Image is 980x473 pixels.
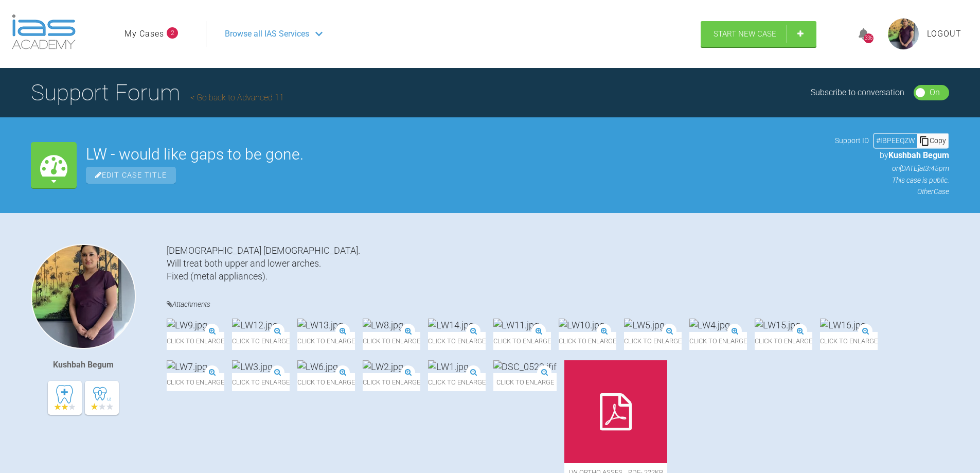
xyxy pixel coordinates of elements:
[689,332,747,350] span: Click to enlarge
[167,332,224,350] span: Click to enlarge
[363,332,420,350] span: Click to enlarge
[835,163,949,174] p: on [DATE] at 3:45pm
[167,319,207,331] img: LW9.jpg
[297,319,343,331] img: LW13.jpg
[428,360,469,373] img: LW1.jpg
[232,319,278,331] img: LW12.jpg
[888,150,949,160] span: Kushbah Begum
[864,33,874,43] div: 336
[559,319,604,331] img: LW10.jpg
[232,332,290,350] span: Click to enlarge
[297,373,355,391] span: Click to enlarge
[930,86,940,99] div: On
[874,135,917,146] div: # IBPEEQZW
[167,27,178,39] span: 2
[167,244,949,283] div: [DEMOGRAPHIC_DATA] [DEMOGRAPHIC_DATA]. Will treat both upper and lower arches. Fixed (metal appli...
[811,86,904,99] div: Subscribe to conversation
[493,319,539,331] img: LW11.jpg
[888,19,919,49] img: profile.png
[755,332,812,350] span: Click to enlarge
[190,93,284,102] a: Go back to Advanced 11
[53,358,114,372] div: Kushbah Begum
[835,135,869,146] span: Support ID
[232,360,273,373] img: LW3.jpg
[428,373,486,391] span: Click to enlarge
[86,147,826,162] h2: LW - would like gaps to be gone.
[493,373,557,391] span: Click to enlarge
[297,360,338,373] img: LW6.jpg
[927,27,961,41] a: Logout
[835,174,949,186] p: This case is public.
[714,29,776,39] span: Start New Case
[31,75,284,111] h1: Support Forum
[363,373,420,391] span: Click to enlarge
[31,244,136,349] img: Kushbah Begum
[701,21,816,47] a: Start New Case
[835,186,949,197] p: Other Case
[689,319,730,331] img: LW4.jpg
[493,360,557,373] img: DSC_0522.jfif
[835,149,949,162] p: by
[167,360,207,373] img: LW7.jpg
[917,134,948,147] div: Copy
[820,319,866,331] img: LW16.jpg
[820,332,878,350] span: Click to enlarge
[428,319,474,331] img: LW14.jpg
[428,332,486,350] span: Click to enlarge
[755,319,800,331] img: LW15.jpg
[559,332,616,350] span: Click to enlarge
[167,298,949,311] h4: Attachments
[493,332,551,350] span: Click to enlarge
[167,373,224,391] span: Click to enlarge
[232,373,290,391] span: Click to enlarge
[124,27,164,41] a: My Cases
[86,167,176,184] span: Edit Case Title
[363,319,403,331] img: LW8.jpg
[363,360,403,373] img: LW2.jpg
[297,332,355,350] span: Click to enlarge
[624,332,682,350] span: Click to enlarge
[624,319,665,331] img: LW5.jpg
[12,14,76,49] img: logo-light.3e3ef733.png
[225,27,309,41] span: Browse all IAS Services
